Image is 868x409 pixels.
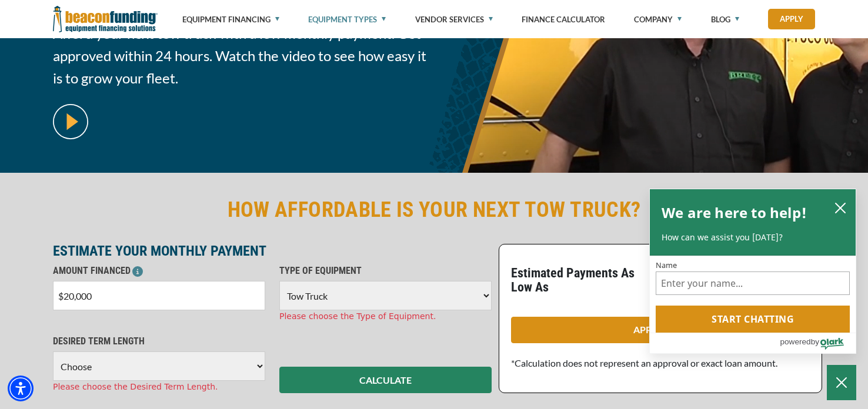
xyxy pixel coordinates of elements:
[662,232,844,243] p: How can we assist you [DATE]?
[53,264,265,278] p: AMOUNT FINANCED
[656,262,850,269] label: Name
[53,22,427,89] span: Afford your next tow truck with a low monthly payment. Get approved within 24 hours. Watch the vi...
[53,104,88,139] img: video modal pop-up play button
[53,381,265,393] div: Please choose the Desired Term Length.
[649,189,856,354] div: olark chatbox
[768,9,815,29] a: Apply
[831,199,850,216] button: close chatbox
[279,310,492,323] div: Please choose the Type of Equipment.
[827,365,856,400] button: Close Chatbox
[811,334,819,349] span: by
[662,201,807,224] h2: We are here to help!
[8,376,34,401] div: Accessibility Menu
[780,333,856,353] a: Powered by Olark
[780,334,810,349] span: powered
[511,357,777,368] span: *Calculation does not represent an approval or exact loan amount.
[53,281,265,310] input: $
[511,317,810,343] a: APPLY NOW
[511,266,653,294] p: Estimated Payments As Low As
[53,244,492,258] p: ESTIMATE YOUR MONTHLY PAYMENT
[53,334,265,348] p: DESIRED TERM LENGTH
[279,264,492,278] p: TYPE OF EQUIPMENT
[53,196,815,223] h2: HOW AFFORDABLE IS YOUR NEXT TOW TRUCK?
[656,271,850,295] input: Name
[656,306,850,333] button: Start chatting
[279,367,492,393] button: CALCULATE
